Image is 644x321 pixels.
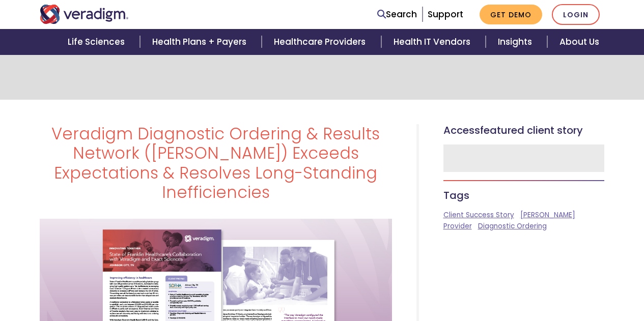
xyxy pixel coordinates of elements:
a: Insights [486,29,547,55]
a: Health IT Vendors [381,29,486,55]
a: Healthcare Providers [262,29,381,55]
a: Diagnostic Ordering [478,221,547,231]
h5: Tags [443,189,605,201]
h5: Access [443,124,605,136]
span: Featured Client Story [480,123,583,137]
a: Health Plans + Payers [140,29,262,55]
a: Login [552,4,600,25]
a: Get Demo [480,5,542,24]
a: About Us [547,29,611,55]
a: Provider [443,221,472,231]
a: Life Sciences [55,29,140,55]
a: [PERSON_NAME] [520,210,575,220]
h1: Veradigm Diagnostic Ordering & Results Network ([PERSON_NAME]) Exceeds Expectations & Resolves Lo... [40,124,392,202]
a: Client Success Story [443,210,514,220]
img: Veradigm logo [40,5,129,24]
a: Support [428,8,463,20]
a: Search [377,8,417,21]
